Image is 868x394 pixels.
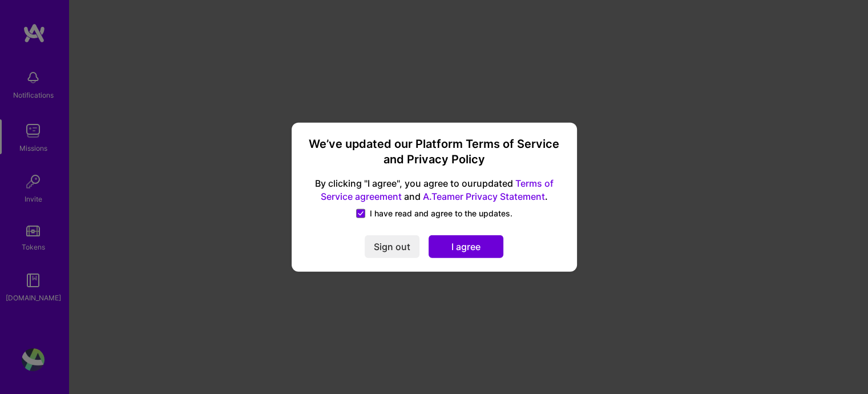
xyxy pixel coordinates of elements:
span: By clicking "I agree", you agree to our updated and . [305,177,563,203]
a: A.Teamer Privacy Statement [423,190,545,202]
span: I have read and agree to the updates. [370,207,512,219]
button: Sign out [365,235,419,258]
a: Terms of Service agreement [321,178,554,202]
h3: We’ve updated our Platform Terms of Service and Privacy Policy [305,136,563,168]
button: I agree [429,235,503,258]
